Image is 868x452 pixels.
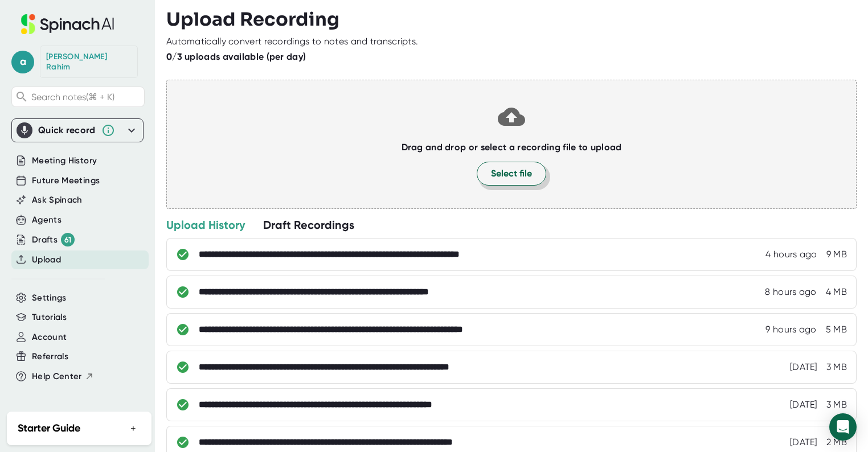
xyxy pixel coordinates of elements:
span: a [11,51,34,73]
div: 8/19/2025, 8:33:09 AM [790,399,817,410]
div: Drafts [32,233,75,246]
button: Upload [32,253,61,266]
div: Quick record [38,125,96,136]
div: 3 MB [826,399,847,410]
h3: Upload Recording [166,9,857,30]
button: Referrals [32,350,68,363]
button: Select file [477,162,546,186]
div: 3 MB [826,361,847,373]
button: Drafts 61 [32,233,75,246]
button: Ask Spinach [32,194,83,207]
div: 8/20/2025, 12:13:40 PM [765,249,817,260]
button: Account [32,331,67,344]
b: 0/3 uploads available (per day) [166,51,306,62]
b: Drag and drop or select a recording file to upload [402,142,622,153]
div: 8/18/2025, 8:21:29 AM [790,437,817,448]
button: Future Meetings [32,174,100,187]
div: Open Intercom Messenger [829,413,857,441]
button: Settings [32,291,67,305]
div: Abdul Rahim [46,52,132,72]
div: 4 MB [826,286,847,298]
div: Draft Recordings [263,217,354,232]
h2: Starter Guide [18,421,80,436]
button: Help Center [32,370,94,383]
span: Select file [491,167,532,180]
div: Upload History [166,217,245,232]
div: Automatically convert recordings to notes and transcripts. [166,36,418,47]
button: Meeting History [32,154,97,167]
div: 9 MB [826,249,847,260]
div: 2 MB [826,437,847,448]
div: 5 MB [826,324,847,335]
button: + [126,420,141,437]
div: 8/19/2025, 10:57:14 AM [790,361,817,373]
div: 8/20/2025, 7:47:19 AM [765,324,816,335]
button: Agents [32,213,62,227]
div: 61 [61,233,75,246]
div: 8/20/2025, 8:24:37 AM [765,286,816,298]
span: Help Center [32,370,82,383]
div: Quick record [17,119,138,142]
span: Search notes (⌘ + K) [31,92,114,102]
button: Tutorials [32,311,67,324]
